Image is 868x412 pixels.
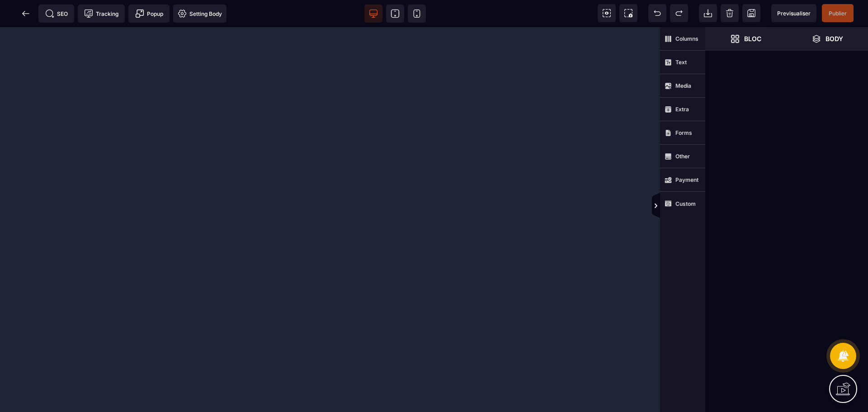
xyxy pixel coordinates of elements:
[771,4,816,22] span: Preview
[619,4,637,22] span: Screenshot
[829,10,847,17] span: Publier
[675,35,698,42] strong: Columns
[598,4,616,22] span: View components
[45,9,68,18] span: SEO
[675,82,691,89] strong: Media
[675,106,689,113] strong: Extra
[675,59,687,66] strong: Text
[705,27,787,51] span: Open Blocks
[787,27,868,51] span: Open Layer Manager
[675,153,690,160] strong: Other
[826,35,843,42] strong: Body
[675,129,692,136] strong: Forms
[675,200,696,207] strong: Custom
[84,9,118,18] span: Tracking
[744,35,761,42] strong: Bloc
[178,9,222,18] span: Setting Body
[135,9,163,18] span: Popup
[675,176,698,183] strong: Payment
[777,10,811,17] span: Previsualiser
